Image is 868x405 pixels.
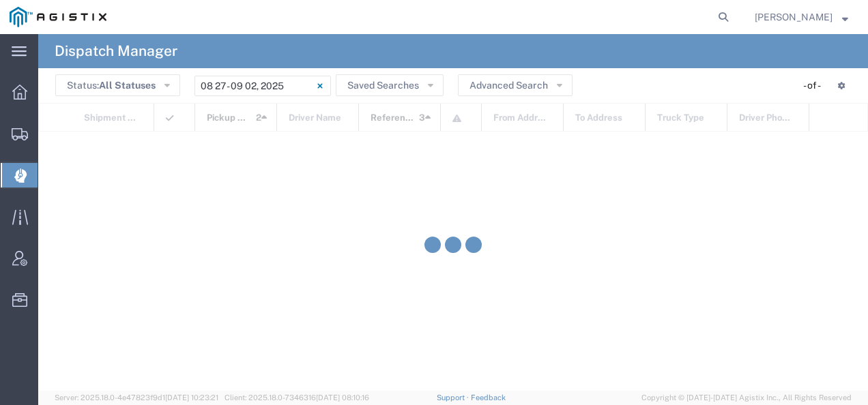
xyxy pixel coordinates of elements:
img: logo [10,7,106,27]
a: Support [437,393,471,402]
span: All Statuses [99,80,156,91]
div: - of - [803,78,827,93]
span: [DATE] 08:10:16 [316,393,369,402]
h4: Dispatch Manager [55,34,177,68]
span: Server: 2025.18.0-4e47823f9d1 [55,393,218,402]
button: Advanced Search [458,74,573,96]
span: Jessica Carr [755,10,833,25]
span: Client: 2025.18.0-7346316 [225,393,369,402]
span: Copyright © [DATE]-[DATE] Agistix Inc., All Rights Reserved [641,392,852,404]
button: Saved Searches [336,74,444,96]
button: Status:All Statuses [55,74,180,96]
span: [DATE] 10:23:21 [165,393,218,402]
button: [PERSON_NAME] [754,9,849,25]
a: Feedback [471,393,506,402]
